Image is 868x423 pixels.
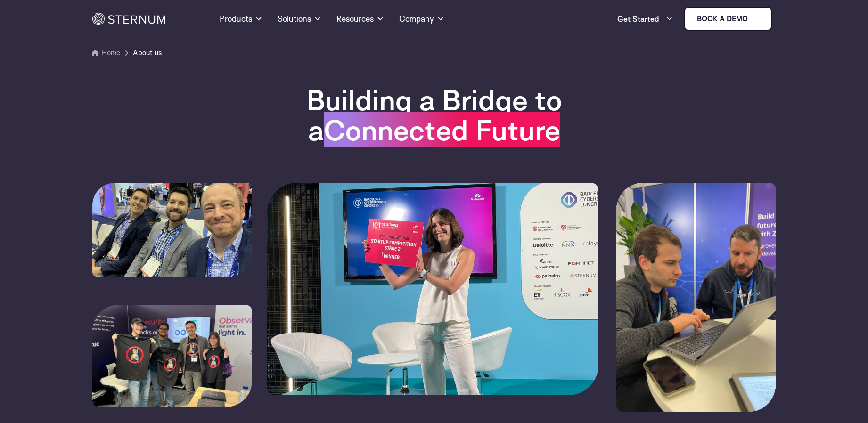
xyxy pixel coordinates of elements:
img: sternum iot [752,15,759,23]
a: Resources [336,2,384,36]
h1: Building a Bridge to a [252,85,617,145]
img: sternum-zephyr [616,183,776,412]
a: Company [399,2,444,36]
a: Solutions [278,2,321,36]
a: Book a demo [684,7,772,31]
a: Home [102,48,120,57]
span: About us [133,47,162,58]
a: Products [220,2,262,36]
a: Get Started [617,9,673,28]
span: Connected Future [324,112,560,147]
